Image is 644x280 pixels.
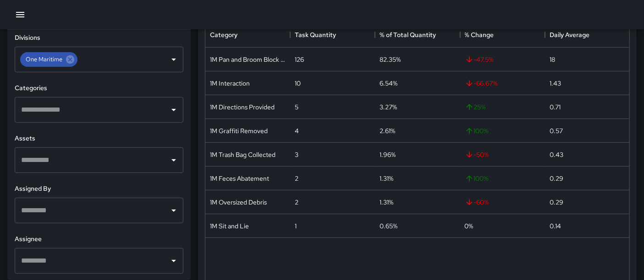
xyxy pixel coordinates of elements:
[380,150,396,159] div: 1.96%
[20,54,68,65] span: One Maritime
[15,83,183,93] h6: Categories
[460,22,545,48] div: % Change
[167,154,180,167] button: Open
[295,102,298,112] div: 5
[210,102,275,112] div: 1M Directions Provided
[205,22,290,48] div: Category
[295,126,299,135] div: 4
[380,126,395,135] div: 2.61%
[210,22,237,48] div: Category
[295,55,304,64] div: 126
[210,55,286,64] div: 1M Pan and Broom Block Faces
[550,126,563,135] div: 0.57
[210,79,250,88] div: 1M Interaction
[15,33,183,43] h6: Divisions
[380,55,401,64] div: 82.35%
[15,234,183,244] h6: Assignee
[545,22,630,48] div: Daily Average
[15,184,183,194] h6: Assigned By
[210,174,269,183] div: 1M Feces Abatement
[465,102,486,112] span: 25 %
[550,198,563,207] div: 0.29
[465,22,494,48] div: % Change
[550,150,563,159] div: 0.43
[167,53,180,66] button: Open
[295,198,298,207] div: 2
[380,221,397,231] div: 0.65%
[550,22,589,48] div: Daily Average
[210,198,267,207] div: 1M Oversized Debris
[465,221,473,231] span: 0 %
[290,22,375,48] div: Task Quantity
[550,79,561,88] div: 1.43
[167,204,180,217] button: Open
[295,221,297,231] div: 1
[167,103,180,116] button: Open
[375,22,460,48] div: % of Total Quantity
[295,150,298,159] div: 3
[465,126,489,135] span: 100 %
[380,174,393,183] div: 1.31%
[380,22,436,48] div: % of Total Quantity
[550,221,561,231] div: 0.14
[465,55,494,64] span: -47.5 %
[550,174,563,183] div: 0.29
[465,150,489,159] span: -50 %
[465,174,489,183] span: 100 %
[380,79,397,88] div: 6.54%
[380,198,393,207] div: 1.31%
[550,102,561,112] div: 0.71
[20,52,77,67] div: One Maritime
[465,79,498,88] span: -66.67 %
[295,79,301,88] div: 10
[15,134,183,144] h6: Assets
[380,102,397,112] div: 3.27%
[295,174,298,183] div: 2
[210,126,268,135] div: 1M Graffiti Removed
[550,55,555,64] div: 18
[465,198,489,207] span: -60 %
[210,221,249,231] div: 1M Sit and Lie
[167,254,180,267] button: Open
[210,150,275,159] div: 1M Trash Bag Collected
[295,22,336,48] div: Task Quantity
